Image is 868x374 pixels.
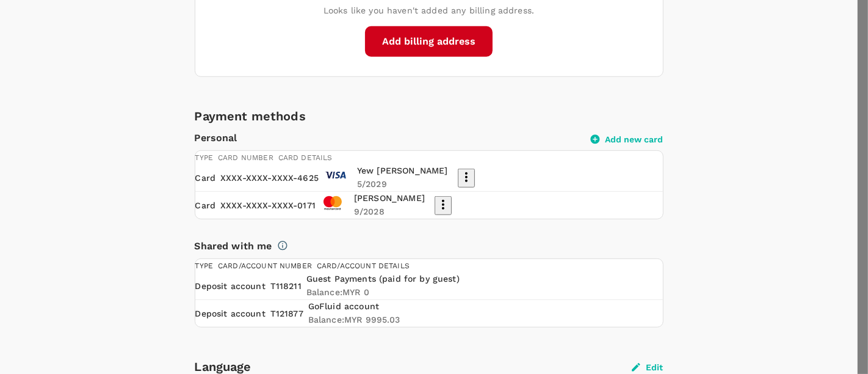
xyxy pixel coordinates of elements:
input: YYYY [96,157,183,188]
p: XXXX-XXXX-XXXX-0171 [220,199,316,211]
p: Shared with me [195,239,272,254]
p: T121877 [270,307,303,320]
p: Card [195,172,216,184]
p: Personal [195,131,591,145]
span: Type [195,153,214,162]
button: Add new card [591,134,664,145]
p: Looks like you haven't added any billing address. [324,4,534,16]
h6: Guest Payments (paid for by guest) [306,273,460,286]
h6: Yew [PERSON_NAME] [357,164,448,178]
p: T118211 [270,280,302,292]
h6: Balance : MYR 9995.03 [308,313,400,327]
h6: [PERSON_NAME] [354,192,425,205]
p: Deposit account [195,307,266,320]
span: Card number [218,153,273,162]
button: delete [458,169,475,188]
img: card-provider [319,166,352,185]
img: card-provider [316,194,349,212]
h6: Payment methods [195,106,664,126]
span: Type [195,262,214,270]
p: Card [195,199,216,211]
button: Add billing address [365,26,493,57]
span: Card details [278,153,333,162]
h6: 5/2029 [357,178,448,191]
p: Deposit account [195,280,266,292]
h6: Balance : MYR 0 [306,286,460,299]
h6: GoFluid account [308,300,400,313]
span: Card/Account details [317,262,410,270]
p: XXXX-XXXX-XXXX-4625 [220,172,319,184]
button: Edit [632,362,664,373]
h6: 9/2028 [354,205,425,219]
button: delete [435,196,452,215]
span: Card/Account number [218,262,312,270]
